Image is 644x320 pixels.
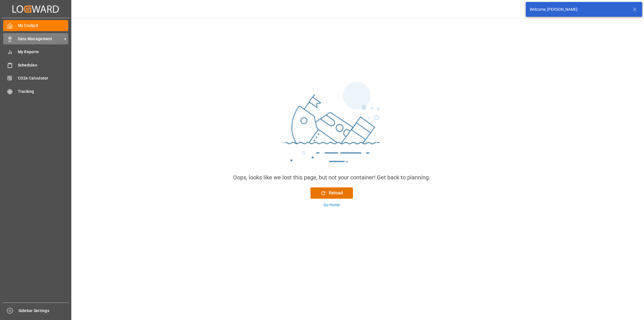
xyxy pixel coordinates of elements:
[3,86,68,97] a: Tracking
[18,89,68,95] span: Tracking
[18,23,68,29] span: My Cockpit
[323,202,340,208] div: Go Home
[18,49,68,55] span: My Reports
[18,75,68,81] span: CO2e Calculator
[233,173,430,182] div: Oops, looks like we lost this page, but not your container! Get back to planning.
[530,7,627,12] div: Welcome, [PERSON_NAME]
[3,73,68,84] a: CO2e Calculator
[310,202,353,208] button: Go Home
[3,20,68,31] a: My Cockpit
[3,59,68,70] a: Schedules
[18,36,63,42] span: Data Management
[310,187,353,199] button: Reload
[18,308,69,314] span: Sidebar Settings
[18,62,68,68] span: Schedules
[3,46,68,57] a: My Reports
[320,190,343,196] div: Reload
[247,79,417,173] img: sinking_ship.png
